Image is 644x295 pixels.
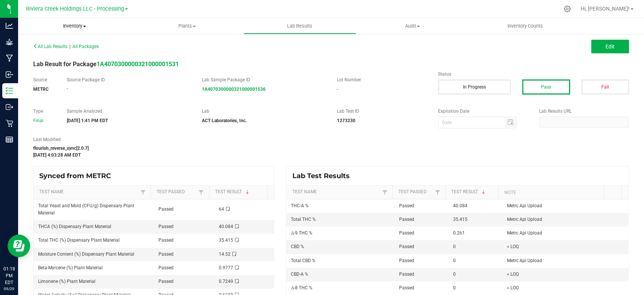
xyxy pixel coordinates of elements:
[453,285,456,290] span: 0
[38,238,120,243] span: Total THC (%) Dispensary Plant Material
[433,188,442,197] a: Filter
[39,189,138,195] a: Test NameSortable
[6,22,13,29] inline-svg: Analytics
[292,172,355,180] span: Lab Test Results
[202,76,326,83] label: Lab Sample Package ID
[563,5,572,12] div: Manage settings
[399,217,414,222] span: Passed
[581,6,630,12] span: Hi, [PERSON_NAME]!
[399,230,414,236] span: Passed
[507,285,519,290] span: < LOQ
[380,188,389,197] a: Filter
[291,203,309,208] span: THC-A %
[69,44,71,49] span: |
[33,136,427,143] label: Last Modified
[507,258,542,263] span: Metrc Api Upload
[197,188,206,197] a: Filter
[67,86,68,91] span: -
[438,108,528,115] label: Expiration Date
[6,38,13,46] inline-svg: Grow
[507,244,519,249] span: < LOQ
[337,76,426,83] label: Lot Number
[33,108,55,115] label: Type
[131,23,243,29] span: Plants
[158,279,174,284] span: Passed
[453,217,467,222] span: 35.415
[202,87,266,92] strong: 1A4070300000321000001536
[72,44,99,49] span: All Packages
[399,272,414,277] span: Passed
[202,108,326,115] label: Lab
[507,272,519,277] span: < LOQ
[277,23,323,29] span: Lab Results
[138,188,148,197] a: Filter
[453,230,465,236] span: 0.261
[18,18,131,34] a: Inventory
[97,61,179,68] strong: 1A4070300000321000001531
[453,258,456,263] span: 0
[291,258,315,263] span: Total CBD %
[6,120,13,127] inline-svg: Retail
[244,189,251,195] span: Sortable
[399,258,414,263] span: Passed
[38,265,103,270] span: Beta-Myrcene (%) Plant Material
[337,108,426,115] label: Lab Test ID
[591,40,629,53] button: Edit
[33,61,179,68] span: Lab Result for Package
[507,230,542,236] span: Metrc Api Upload
[453,244,456,249] span: 0
[357,23,469,29] span: Audit
[243,18,356,34] a: Lab Results
[398,189,433,195] a: Test PassedSortable
[38,279,95,284] span: Limonene (%) Plant Material
[291,230,312,236] span: Δ-9 THC %
[356,18,469,34] a: Audit
[158,224,174,229] span: Passed
[6,87,13,95] inline-svg: Inventory
[219,279,233,284] span: 0.7249
[507,217,542,222] span: Metrc Api Upload
[219,238,233,243] span: 35.415
[337,87,338,92] span: -
[6,103,13,111] inline-svg: Outbound
[399,285,414,290] span: Passed
[157,189,197,195] a: Test PassedSortable
[202,118,247,123] strong: ACT Laboratories, Inc.
[453,203,467,208] span: 40.084
[38,224,111,229] span: THCA (%) Dispensary Plant Material
[158,265,174,270] span: Passed
[26,6,124,12] span: Riviera Creek Holdings LLC - Processing
[3,286,15,292] p: 09/29
[522,79,570,95] button: Pass
[33,76,55,83] label: Source
[219,265,233,270] span: 0.9777
[469,18,581,34] a: Inventory Counts
[453,272,456,277] span: 0
[399,203,414,208] span: Passed
[6,54,13,62] inline-svg: Manufacturing
[38,203,134,216] span: Total Yeast and Mold (CFU/g) Dispensary Plant Material
[498,186,604,199] th: Note
[6,136,13,143] inline-svg: Reports
[497,23,553,29] span: Inventory Counts
[39,172,117,180] span: Synced from METRC
[67,108,191,115] label: Sample Analyzed
[219,206,224,212] span: 64
[33,87,49,92] strong: METRC
[6,71,13,78] inline-svg: Inbound
[215,189,264,195] a: Test ResultSortable
[219,252,231,257] span: 14.52
[33,117,55,124] div: Final
[291,244,304,249] span: CBD %
[606,43,615,50] span: Edit
[33,152,81,158] strong: [DATE] 4:03:28 AM EDT
[337,118,355,123] strong: 1273230
[291,272,308,277] span: CBD-A %
[291,217,316,222] span: Total THC %
[131,18,244,34] a: Plants
[481,189,487,195] span: Sortable
[581,79,629,95] button: Fail
[292,189,380,195] a: Test NameSortable
[438,71,629,78] label: Status
[67,118,108,123] strong: [DATE] 1:41 PM EDT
